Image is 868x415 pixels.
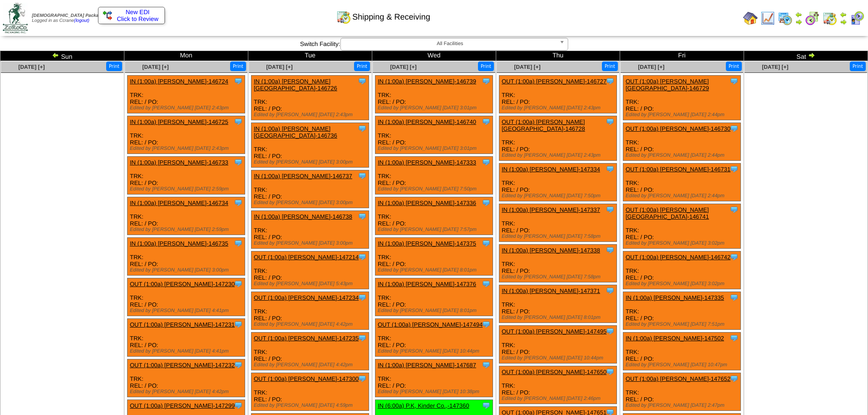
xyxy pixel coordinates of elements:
div: TRK: REL: / PO: [623,204,741,249]
div: TRK: REL: / PO: [623,123,741,161]
img: arrowleft.gif [52,51,59,59]
div: Edited by [PERSON_NAME] [DATE] 8:01pm [378,308,493,313]
img: Tooltip [234,401,243,410]
a: OUT (1:00a) [PERSON_NAME]-146742 [626,254,730,261]
div: Edited by [PERSON_NAME] [DATE] 2:43pm [502,153,616,158]
a: IN (1:00a) [PERSON_NAME]-147687 [378,362,476,369]
img: arrowright.gif [795,18,802,26]
a: IN (1:00a) [PERSON_NAME]-147333 [378,159,476,166]
a: IN (1:00a) [PERSON_NAME]-147375 [378,240,476,247]
a: OUT (1:00a) [PERSON_NAME]-147230 [130,281,235,287]
img: Tooltip [234,158,243,167]
a: IN (1:00a) [PERSON_NAME]-146737 [254,173,352,179]
div: Edited by [PERSON_NAME] [DATE] 7:51pm [626,322,740,327]
div: TRK: REL: / PO: [375,278,493,316]
div: TRK: REL: / PO: [252,333,369,370]
div: TRK: REL: / PO: [623,292,741,330]
div: Edited by [PERSON_NAME] [DATE] 2:59pm [130,186,245,192]
a: New EDI Click to Review [103,9,160,22]
div: TRK: REL: / PO: [128,238,245,276]
a: IN (1:00a) [PERSON_NAME]-147338 [502,247,600,254]
img: Tooltip [729,124,739,133]
span: [DATE] [+] [762,64,788,70]
div: Edited by [PERSON_NAME] [DATE] 7:58pm [502,274,616,280]
a: OUT (1:00a) [PERSON_NAME]-147234 [254,294,359,301]
div: TRK: REL: / PO: [128,116,245,154]
img: line_graph.gif [760,11,775,26]
div: Edited by [PERSON_NAME] [DATE] 2:43pm [502,105,616,111]
img: Tooltip [358,171,367,180]
span: Shipping & Receiving [352,12,430,22]
img: Tooltip [234,77,243,86]
div: TRK: REL: / PO: [375,157,493,195]
img: Tooltip [234,239,243,248]
img: Tooltip [606,77,615,86]
div: Edited by [PERSON_NAME] [DATE] 4:41pm [130,348,245,354]
img: Tooltip [358,374,367,383]
div: Edited by [PERSON_NAME] [DATE] 3:00pm [254,241,369,246]
div: Edited by [PERSON_NAME] [DATE] 3:02pm [626,241,740,246]
img: calendarinout.gif [336,10,351,24]
a: OUT (1:00a) [PERSON_NAME]-146727 [502,78,606,85]
img: Tooltip [482,158,491,167]
div: TRK: REL: / PO: [252,373,369,411]
img: arrowright.gif [808,51,815,59]
div: Edited by [PERSON_NAME] [DATE] 4:41pm [130,308,245,313]
div: Edited by [PERSON_NAME] [DATE] 2:43pm [254,112,369,118]
a: IN (1:00a) [PERSON_NAME]-146735 [130,240,228,247]
a: [DATE] [+] [266,64,293,70]
div: Edited by [PERSON_NAME] [DATE] 2:43pm [130,105,245,111]
a: IN (6:00a) P.K, Kinder Co.,-147360 [378,402,469,409]
div: Edited by [PERSON_NAME] [DATE] 3:02pm [626,281,740,287]
a: [DATE] [+] [514,64,540,70]
img: Tooltip [606,286,615,295]
img: Tooltip [358,77,367,86]
a: [DATE] [+] [390,64,416,70]
img: Tooltip [234,198,243,207]
div: Edited by [PERSON_NAME] [DATE] 8:01pm [378,267,493,273]
div: TRK: REL: / PO: [375,359,493,397]
div: TRK: REL: / PO: [499,116,617,161]
img: Tooltip [606,205,615,214]
a: IN (1:00a) [PERSON_NAME][GEOGRAPHIC_DATA]-146726 [254,78,337,92]
a: IN (1:00a) [PERSON_NAME]-146738 [254,213,352,220]
div: TRK: REL: / PO: [375,116,493,154]
div: TRK: REL: / PO: [128,197,245,235]
td: Sun [0,51,124,61]
img: Tooltip [482,320,491,329]
img: Tooltip [482,239,491,248]
img: Tooltip [482,401,491,410]
img: Tooltip [606,327,615,336]
div: Edited by [PERSON_NAME] [DATE] 4:59pm [254,403,369,408]
div: TRK: REL: / PO: [499,76,617,113]
div: Edited by [PERSON_NAME] [DATE] 2:46pm [502,396,616,401]
div: Edited by [PERSON_NAME] [DATE] 4:42pm [254,322,369,327]
img: Tooltip [358,124,367,133]
span: [DATE] [+] [638,64,664,70]
img: Tooltip [358,212,367,221]
a: OUT (1:00a) [PERSON_NAME]-147300 [254,375,359,382]
div: TRK: REL: / PO: [252,123,369,168]
a: IN (1:00a) [PERSON_NAME]-147502 [626,335,724,342]
div: TRK: REL: / PO: [128,278,245,316]
a: IN (1:00a) [PERSON_NAME]-147334 [502,166,600,173]
a: IN (1:00a) [PERSON_NAME]-147337 [502,206,600,213]
img: calendarblend.gif [805,11,820,26]
img: calendarinout.gif [822,11,837,26]
td: Fri [620,51,744,61]
img: Tooltip [729,374,739,383]
div: TRK: REL: / PO: [499,285,617,323]
img: Tooltip [234,117,243,126]
div: Edited by [PERSON_NAME] [DATE] 8:01pm [502,315,616,320]
td: Thu [496,51,620,61]
div: TRK: REL: / PO: [623,373,741,411]
div: Edited by [PERSON_NAME] [DATE] 2:43pm [130,146,245,151]
div: Edited by [PERSON_NAME] [DATE] 3:01pm [378,146,493,151]
div: Edited by [PERSON_NAME] [DATE] 3:01pm [378,105,493,111]
img: calendarcustomer.gif [850,11,864,26]
img: Tooltip [729,77,739,86]
a: OUT (1:00a) [PERSON_NAME]-147652 [626,375,730,382]
img: Tooltip [234,279,243,288]
a: OUT (1:00a) [PERSON_NAME][GEOGRAPHIC_DATA]-146729 [626,78,709,92]
span: [DATE] [+] [18,64,45,70]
